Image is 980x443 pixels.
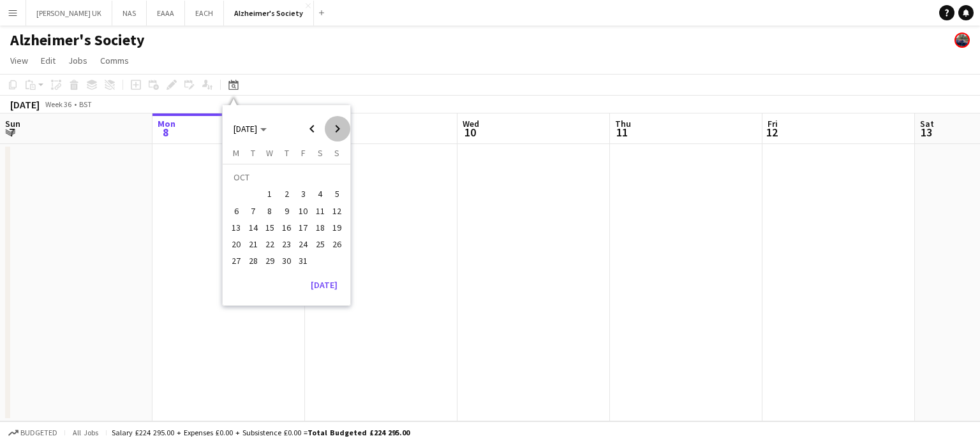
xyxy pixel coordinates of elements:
span: 21 [246,236,261,252]
span: F [301,147,306,159]
span: Comms [100,55,129,66]
button: 16-10-2025 [278,219,295,236]
span: M [233,147,239,159]
a: Comms [95,52,134,69]
button: EAAA [147,1,185,25]
button: [DATE] [306,275,343,295]
button: 06-10-2025 [228,203,244,219]
button: Previous month [299,116,325,142]
h1: Alzheimer's Society [10,31,145,50]
span: 8 [156,125,175,140]
span: 18 [313,220,328,235]
span: W [266,147,273,159]
button: 27-10-2025 [228,252,244,269]
span: T [285,147,289,159]
button: 17-10-2025 [295,219,311,236]
span: 12 [766,125,778,140]
span: 7 [246,203,261,219]
span: 3 [296,187,311,202]
button: Next month [325,116,350,142]
span: View [10,55,28,66]
button: 24-10-2025 [295,236,311,252]
button: Alzheimer's Society [224,1,314,25]
button: 13-10-2025 [228,219,244,236]
button: 11-10-2025 [312,203,329,219]
span: 7 [3,125,20,140]
button: 31-10-2025 [295,252,311,269]
span: 10 [296,203,311,219]
button: 01-10-2025 [262,185,278,202]
button: 08-10-2025 [262,203,278,219]
button: 29-10-2025 [262,252,278,269]
button: EACH [185,1,224,25]
button: NAS [112,1,147,25]
span: Total Budgeted £224 295.00 [308,428,410,437]
button: 22-10-2025 [262,236,278,252]
span: 25 [313,236,328,252]
div: BST [79,99,92,109]
span: Wed [463,118,479,129]
span: 24 [296,236,311,252]
span: Jobs [68,55,87,66]
span: 29 [262,254,278,269]
span: S [334,147,339,159]
button: Choose month and year [228,117,272,140]
button: 26-10-2025 [329,236,345,252]
button: 25-10-2025 [312,236,329,252]
button: 30-10-2025 [278,252,295,269]
span: 16 [279,220,294,235]
span: 9 [279,203,294,219]
span: T [251,147,255,159]
button: 02-10-2025 [278,185,295,202]
span: 27 [229,254,244,269]
span: 31 [296,254,311,269]
span: 5 [329,187,345,202]
span: 1 [262,187,278,202]
span: 14 [246,220,261,235]
span: Thu [615,118,631,129]
button: 28-10-2025 [244,252,261,269]
button: 05-10-2025 [329,185,345,202]
span: 13 [229,220,244,235]
button: 23-10-2025 [278,236,295,252]
span: 22 [262,236,278,252]
span: Sun [5,118,20,129]
span: Sat [920,118,934,129]
span: 19 [329,220,345,235]
span: Week 36 [42,99,74,109]
span: [DATE] [234,123,257,134]
span: 10 [461,125,479,140]
span: All jobs [70,428,101,437]
button: 04-10-2025 [312,185,329,202]
span: 17 [296,220,311,235]
div: Salary £224 295.00 + Expenses £0.00 + Subsistence £0.00 = [112,428,410,437]
span: 30 [279,254,294,269]
span: 4 [313,187,328,202]
a: Jobs [63,52,93,69]
span: 8 [262,203,278,219]
span: Edit [41,55,56,66]
button: 15-10-2025 [262,219,278,236]
span: 13 [918,125,934,140]
span: 15 [262,220,278,235]
app-user-avatar: Felicity Taylor-Armstrong [954,33,970,48]
td: OCT [228,169,345,185]
button: 12-10-2025 [329,203,345,219]
span: S [318,147,323,159]
span: Fri [768,118,778,129]
button: 20-10-2025 [228,236,244,252]
button: 18-10-2025 [312,219,329,236]
button: 21-10-2025 [244,236,261,252]
span: 6 [229,203,244,219]
button: 09-10-2025 [278,203,295,219]
span: 23 [279,236,294,252]
span: 28 [246,254,261,269]
a: Edit [36,52,61,69]
button: [PERSON_NAME] UK [26,1,112,25]
button: 03-10-2025 [295,185,311,202]
button: 19-10-2025 [329,219,345,236]
span: Mon [158,118,175,129]
span: 26 [329,236,345,252]
button: 07-10-2025 [244,203,261,219]
span: 2 [279,187,294,202]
